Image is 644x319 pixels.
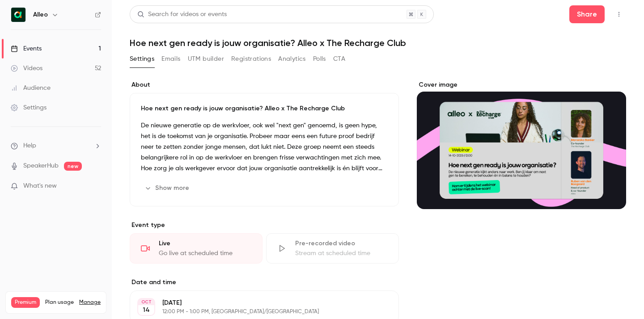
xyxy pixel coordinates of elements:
p: Hoe next gen ready is jouw organisatie? Alleo x The Recharge Club [141,104,388,113]
iframe: Noticeable Trigger [90,182,101,190]
button: Registrations [231,52,271,66]
div: Stream at scheduled time [295,249,388,258]
label: About [130,80,399,89]
div: OCT [138,299,154,305]
div: Settings [11,103,47,112]
div: Live [159,239,251,248]
p: 12:00 PM - 1:00 PM, [GEOGRAPHIC_DATA]/[GEOGRAPHIC_DATA] [162,308,352,315]
div: Go live at scheduled time [159,249,251,258]
span: Premium [11,297,40,308]
button: Show more [141,181,195,195]
p: De nieuwe generatie op de werkvloer, ook wel "next gen" genoemd, is geen hype, het is de toekomst... [141,120,388,174]
span: What's new [23,181,57,191]
div: Pre-recorded videoStream at scheduled time [266,233,399,264]
span: Plan usage [45,299,74,306]
div: LiveGo live at scheduled time [130,233,263,264]
div: Search for videos or events [137,10,227,19]
p: 14 [143,306,150,315]
button: CTA [333,52,345,66]
li: help-dropdown-opener [11,141,101,151]
button: Emails [161,52,180,66]
div: Videos [11,64,42,73]
label: Cover image [417,80,626,89]
img: Alleo [11,8,25,22]
div: Audience [11,84,51,92]
section: Cover image [417,80,626,209]
span: Help [23,141,36,151]
p: Event type [130,221,399,230]
h1: Hoe next gen ready is jouw organisatie? Alleo x The Recharge Club [130,38,626,48]
button: Polls [313,52,326,66]
p: [DATE] [162,298,352,307]
h6: Alleo [33,10,48,19]
a: SpeakerHub [23,161,59,171]
a: Manage [79,299,101,306]
button: UTM builder [188,52,224,66]
span: new [64,162,82,171]
div: Events [11,44,42,53]
label: Date and time [130,278,399,287]
div: Pre-recorded video [295,239,388,248]
button: Settings [130,52,154,66]
button: Share [569,5,605,23]
button: Analytics [278,52,306,66]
